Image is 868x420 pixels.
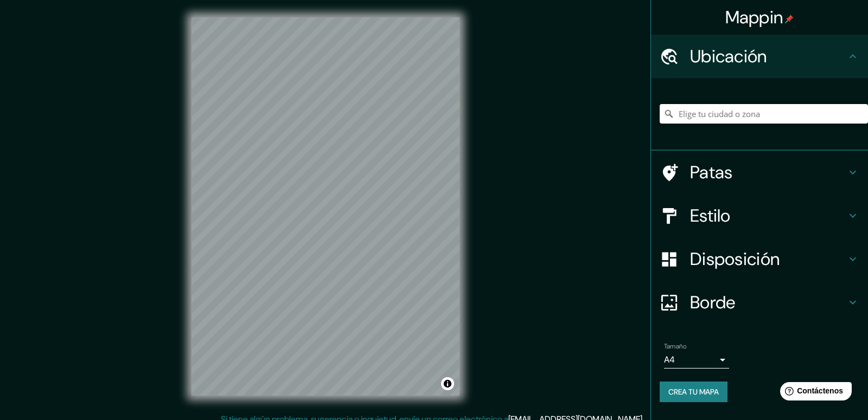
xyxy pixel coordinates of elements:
button: Crea tu mapa [660,382,727,402]
div: Borde [651,281,868,324]
div: Ubicación [651,35,868,78]
div: A4 [664,351,729,369]
canvas: Mapa [192,17,459,396]
font: Patas [690,161,733,184]
font: Estilo [690,204,731,227]
div: Disposición [651,237,868,281]
font: Borde [690,291,736,314]
font: Tamaño [664,342,686,351]
font: Mappin [725,6,783,29]
iframe: Lanzador de widgets de ayuda [771,378,856,408]
div: Patas [651,151,868,194]
font: Crea tu mapa [668,387,719,397]
font: A4 [664,354,675,365]
button: Activar o desactivar atribución [441,377,454,390]
font: Disposición [690,248,780,270]
div: Estilo [651,194,868,237]
img: pin-icon.png [785,15,794,23]
font: Ubicación [690,45,767,68]
input: Elige tu ciudad o zona [660,104,868,124]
